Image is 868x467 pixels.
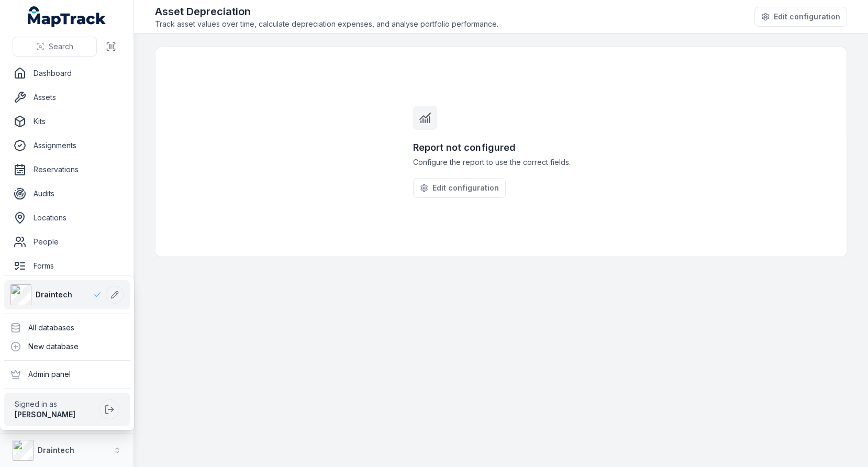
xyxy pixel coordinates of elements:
div: All databases [4,318,130,337]
div: New database [4,337,130,356]
strong: Draintech [38,446,74,454]
strong: [PERSON_NAME] [15,410,75,419]
span: Signed in as [15,399,95,409]
div: Admin panel [4,365,130,384]
span: Draintech [36,290,72,300]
